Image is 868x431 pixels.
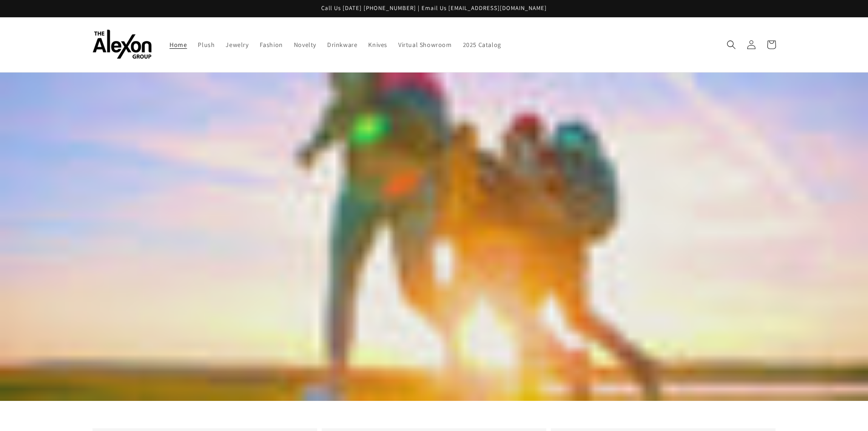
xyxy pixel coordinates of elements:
[192,35,220,54] a: Plush
[226,41,248,49] span: Jewelry
[463,41,501,49] span: 2025 Catalog
[288,35,322,54] a: Novelty
[164,35,192,54] a: Home
[260,41,283,49] span: Fashion
[92,30,152,59] img: The Alexon Group
[457,35,507,54] a: 2025 Catalog
[398,41,452,49] span: Virtual Showroom
[294,41,316,49] span: Novelty
[721,35,741,55] summary: Search
[368,41,387,49] span: Knives
[254,35,288,54] a: Fashion
[198,41,215,49] span: Plush
[363,35,393,54] a: Knives
[327,41,357,49] span: Drinkware
[322,35,363,54] a: Drinkware
[393,35,457,54] a: Virtual Showroom
[169,41,187,49] span: Home
[220,35,254,54] a: Jewelry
